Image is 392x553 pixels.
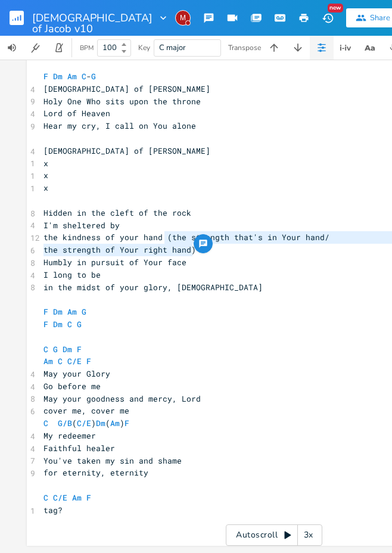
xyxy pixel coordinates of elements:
span: You've taken my sin and shame [43,455,182,466]
span: G/B [58,418,72,428]
span: My redeemer [43,430,96,441]
span: Hidden in the cleft of the rock [43,207,191,218]
span: [DEMOGRAPHIC_DATA] of [PERSON_NAME] [43,145,210,156]
span: x [43,170,48,181]
span: C/E [77,418,91,428]
span: C [43,344,48,355]
span: Am [67,71,77,82]
span: in the midst of your glory, [DEMOGRAPHIC_DATA] [43,282,263,293]
div: New [328,4,343,13]
span: F [77,344,82,355]
span: x [43,182,48,193]
span: [DEMOGRAPHIC_DATA] of [PERSON_NAME] [43,83,210,94]
span: C/E [53,492,67,503]
span: C [43,418,48,428]
span: G [77,319,82,330]
span: C major [159,42,186,53]
span: F [86,492,91,503]
span: G [91,71,96,82]
div: Key [138,44,150,51]
span: I'm sheltered by [43,220,120,231]
div: Transpose [228,44,261,51]
span: Dm [63,344,72,355]
span: F [86,356,91,366]
span: Am [67,306,77,317]
span: Dm [96,418,105,428]
span: ( ) ( ) [43,418,129,428]
span: G [53,344,58,355]
span: Lord of Heaven [43,108,110,119]
span: tag? [43,505,63,515]
span: C [67,319,72,330]
span: Am [43,356,53,366]
span: the kindness of your hand (the strength that's in Your hand/ [43,232,329,243]
span: Dm [53,71,63,82]
span: C [43,492,48,503]
span: C [82,71,86,82]
span: May your Glory [43,368,110,379]
span: F [125,418,129,428]
span: C/E [67,356,82,366]
div: Mik Sivak [175,10,191,26]
span: [DEMOGRAPHIC_DATA] of Jacob v10 [32,13,153,23]
span: May your goodness and mercy, Lord [43,393,201,404]
span: C [58,356,63,366]
span: Holy One Who sits upon the throne [43,96,201,107]
span: I long to be [43,269,101,280]
span: cover me, cover me [43,405,129,416]
span: Hear my cry, I call on You alone [43,120,196,131]
span: Faithful healer [43,443,115,453]
span: x [43,158,48,169]
span: Am [72,492,82,503]
span: Dm [53,306,63,317]
div: Autoscroll [226,524,322,546]
span: G [82,306,86,317]
span: for eternity, eternity [43,467,148,478]
span: Go before me [43,381,101,392]
span: Am [110,418,120,428]
span: F [43,71,48,82]
span: F [43,319,48,330]
button: New [316,7,340,29]
span: the strength of Your right hand) [43,244,196,255]
div: Share [370,13,390,23]
div: BPM [80,45,94,51]
span: Humbly in pursuit of Your face [43,257,186,268]
div: 3x [298,524,319,546]
span: F [43,306,48,317]
span: - [43,71,96,82]
span: Dm [53,319,63,330]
